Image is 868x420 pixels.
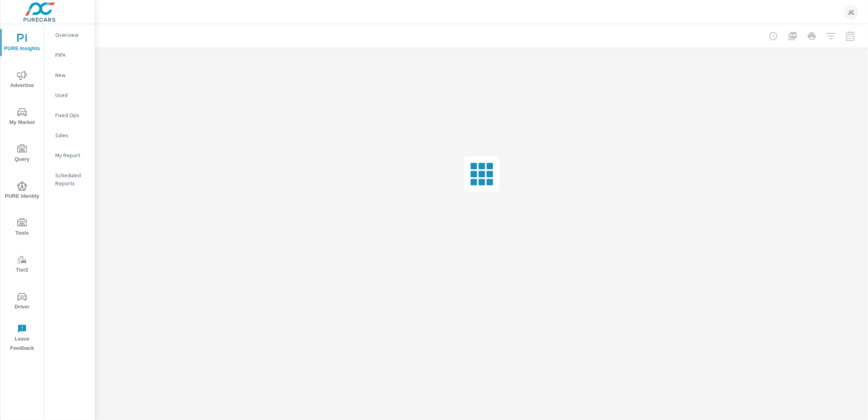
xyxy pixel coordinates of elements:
p: My Report [55,151,89,159]
div: Scheduled Reports [44,169,95,189]
span: PURE Insights [3,34,41,53]
div: JC [844,5,858,19]
p: New [55,71,89,79]
div: Used [44,89,95,101]
span: Leave Feedback [3,324,41,353]
div: New [44,69,95,81]
p: Scheduled Reports [55,171,89,187]
p: PIPA [55,51,89,59]
div: My Report [44,149,95,161]
span: Tools [3,218,41,238]
div: Sales [44,129,95,141]
div: nav menu [0,24,44,356]
span: Query [3,144,41,164]
div: PIPA [44,49,95,61]
p: Sales [55,131,89,139]
span: Tier2 [3,255,41,275]
span: My Market [3,108,41,127]
span: Advertise [3,71,41,90]
p: Fixed Ops [55,111,89,119]
div: Fixed Ops [44,109,95,121]
span: Driver [3,292,41,312]
p: Overview [55,31,89,39]
p: Used [55,91,89,99]
div: Overview [44,29,95,41]
span: PURE Identity [3,181,41,201]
